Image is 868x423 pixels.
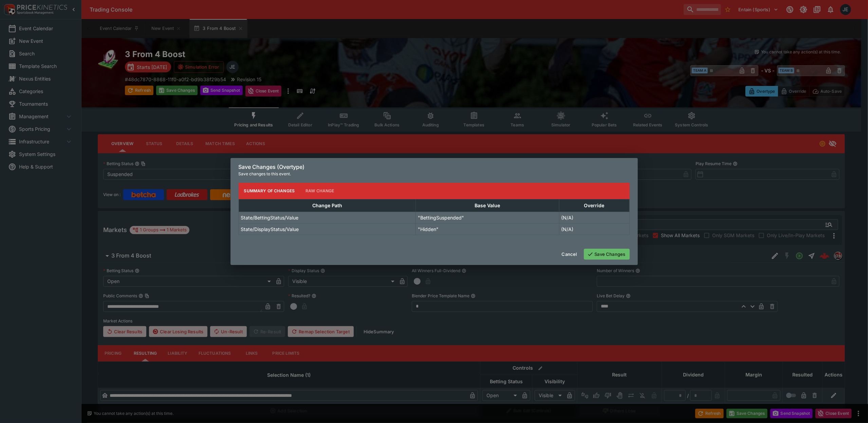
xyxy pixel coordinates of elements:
[416,223,559,235] td: "Hidden"
[239,163,630,171] h6: Save Changes (Overtype)
[239,183,300,199] button: Summary of Changes
[416,212,559,223] td: "BettingSuspended"
[416,199,559,212] th: Base Value
[239,171,630,177] p: Save changes to this event.
[559,199,629,212] th: Override
[239,199,416,212] th: Change Path
[559,223,629,235] td: (N/A)
[241,214,299,221] p: State/BettingStatus/Value
[558,249,581,260] button: Cancel
[584,249,630,260] button: Save Changes
[300,183,340,199] button: Raw Change
[559,212,629,223] td: (N/A)
[241,226,299,233] p: State/DisplayStatus/Value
